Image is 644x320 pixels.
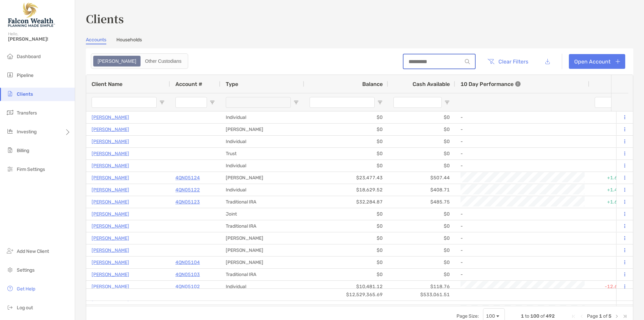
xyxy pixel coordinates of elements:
span: Account # [175,81,202,87]
span: Add New Client [17,248,49,254]
div: 0% [589,160,630,172]
p: [PERSON_NAME] [92,125,129,134]
div: Traditional IRA [220,269,304,280]
a: [PERSON_NAME] [92,270,129,279]
a: 4QN05104 [175,258,200,267]
div: Last Page [622,314,628,319]
div: Zoe [94,56,140,66]
div: 0% [589,232,630,244]
button: Open Filter Menu [210,100,215,105]
a: [PERSON_NAME] [92,198,129,206]
p: [PERSON_NAME] [92,174,129,182]
div: $0 [388,244,455,256]
div: $0 [304,160,388,172]
div: $0 [388,111,455,123]
div: $533,061.51 [388,289,455,301]
div: - [461,269,584,280]
div: $485.75 [388,196,455,208]
div: - [461,112,584,123]
div: $118.76 [388,281,455,292]
span: Pipeline [17,73,34,78]
div: $12,529,365.69 [304,289,388,301]
div: Individual [220,281,304,292]
span: Client Name [92,81,122,87]
div: Page Size: [457,313,479,319]
div: Traditional IRA [220,196,304,208]
p: [PERSON_NAME] [92,210,129,218]
span: 5 [608,313,611,319]
div: Previous Page [579,314,584,319]
div: $0 [304,220,388,232]
div: $18,629.52 [304,184,388,196]
img: get-help icon [6,284,14,292]
img: clients icon [6,90,14,98]
span: Investing [17,129,37,135]
img: transfers icon [6,108,14,117]
span: of [540,313,545,319]
div: [PERSON_NAME] [220,244,304,256]
a: [PERSON_NAME] [92,162,129,170]
div: Individual [220,160,304,172]
span: Page [587,313,598,319]
div: $0 [304,232,388,244]
div: -12.65% [589,281,630,292]
p: [PERSON_NAME] [92,246,129,255]
button: Clear Filters [482,54,533,69]
a: [PERSON_NAME] [92,282,129,291]
div: Next Page [614,314,620,319]
a: [PERSON_NAME] [92,222,129,230]
input: Cash Available Filter Input [393,97,442,108]
div: $23,477.43 [304,172,388,184]
img: billing icon [6,146,14,154]
p: 4QN05122 [175,186,200,194]
img: firm-settings icon [6,165,14,173]
img: dashboard icon [6,52,14,60]
span: to [525,313,529,319]
div: $0 [388,148,455,159]
div: 10 Day Performance [461,75,521,93]
img: input icon [465,59,470,64]
p: 4QN05123 [175,198,200,206]
div: $0 [388,136,455,147]
a: 4QN05124 [175,174,200,182]
div: - [461,257,584,268]
span: Type [226,81,238,87]
div: $0 [304,124,388,135]
p: 4QN05102 [175,282,200,291]
span: Cash Available [413,81,450,87]
a: Households [116,37,142,44]
a: [PERSON_NAME] [92,258,129,267]
div: - [461,148,584,159]
div: [PERSON_NAME] [220,124,304,135]
span: 1 [521,313,524,319]
div: Other Custodians [141,56,185,66]
a: 4QN05103 [175,270,200,279]
div: $0 [304,269,388,280]
div: - [461,221,584,232]
div: $0 [304,111,388,123]
a: [PERSON_NAME] [92,234,129,242]
div: - [461,209,584,220]
div: [PERSON_NAME] [220,257,304,268]
img: logout icon [6,303,14,311]
button: Open Filter Menu [377,100,383,105]
img: settings icon [6,266,14,274]
div: [PERSON_NAME] [220,232,304,244]
div: $0 [304,208,388,220]
div: Traditional IRA [220,220,304,232]
p: [PERSON_NAME] [92,113,129,122]
span: Settings [17,267,35,273]
span: Get Help [17,286,35,292]
div: [PERSON_NAME] [220,172,304,184]
div: $0 [388,160,455,172]
div: - [461,245,584,256]
input: Balance Filter Input [310,97,375,108]
span: Billing [17,148,29,153]
span: Transfers [17,110,37,116]
span: 1 [599,313,602,319]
